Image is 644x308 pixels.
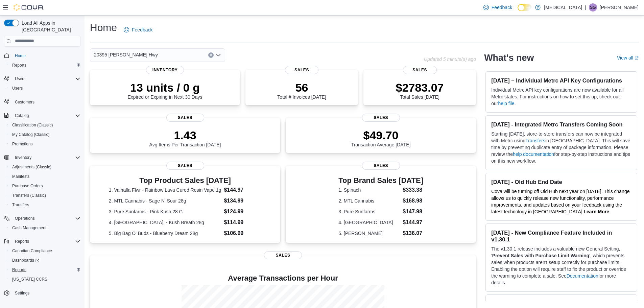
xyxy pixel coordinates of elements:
[513,151,554,157] a: help documentation
[9,256,42,264] a: Dashboards
[9,172,32,181] a: Manifests
[109,208,221,215] dt: 3. Pure Sunfarms - Pink Kush 28 G
[12,52,28,60] a: Home
[338,219,400,226] dt: 4. [GEOGRAPHIC_DATA]
[492,253,589,258] strong: Prevent Sales with Purchase Limit Warning
[166,162,204,170] span: Sales
[9,140,35,148] a: Promotions
[224,208,261,216] dd: $124.99
[338,176,423,185] h3: Top Brand Sales [DATE]
[7,200,83,210] button: Transfers
[9,275,50,283] a: [US_STATE] CCRS
[403,208,423,216] dd: $147.98
[351,128,411,142] p: $49.70
[338,208,400,215] dt: 3. Pure Sunfarms
[7,246,83,256] button: Canadian Compliance
[518,11,518,11] span: Dark Mode
[7,223,83,233] button: Cash Management
[491,189,629,214] span: Cova will be turning off Old Hub next year on [DATE]. This change allows us to quickly release ne...
[19,20,80,33] span: Load All Apps in [GEOGRAPHIC_DATA]
[12,289,32,297] a: Settings
[9,121,56,129] a: Classification (Classic)
[590,3,596,11] span: SG
[9,266,29,274] a: Reports
[12,248,52,254] span: Canadian Compliance
[109,187,221,193] dt: 1. Valhalla Flwr - Rainbow Lava Cured Resin Vape 1g
[403,197,423,205] dd: $168.98
[9,163,80,171] span: Adjustments (Classic)
[362,162,400,170] span: Sales
[9,201,80,209] span: Transfers
[9,61,80,69] span: Reports
[12,141,33,147] span: Promotions
[15,216,35,221] span: Operations
[12,214,38,222] button: Operations
[12,132,50,137] span: My Catalog (Classic)
[12,86,23,91] span: Users
[9,191,49,199] a: Transfers (Classic)
[492,4,512,11] span: Feedback
[216,52,221,58] button: Open list of options
[491,121,631,128] h3: [DATE] - Integrated Metrc Transfers Coming Soon
[9,224,49,232] a: Cash Management
[1,214,83,223] button: Operations
[7,120,83,130] button: Classification (Classic)
[9,121,80,129] span: Classification (Classic)
[585,3,586,11] p: |
[9,256,80,264] span: Dashboards
[7,162,83,172] button: Adjustments (Classic)
[12,267,26,273] span: Reports
[9,201,32,209] a: Transfers
[224,229,261,237] dd: $106.99
[94,51,158,59] span: 20395 [PERSON_NAME] Hwy
[15,99,34,105] span: Customers
[12,237,80,245] span: Reports
[584,209,609,214] a: Learn More
[617,55,639,61] a: View allExternal link
[121,23,155,37] a: Feedback
[7,84,83,93] button: Users
[15,113,29,118] span: Catalog
[12,193,46,198] span: Transfers (Classic)
[7,256,83,265] a: Dashboards
[9,247,55,255] a: Canadian Compliance
[166,114,204,122] span: Sales
[403,186,423,194] dd: $333.38
[9,266,80,274] span: Reports
[109,197,221,204] dt: 2. MTL Cannabis - Sage N' Sour 28g
[12,112,31,120] button: Catalog
[149,128,221,147] div: Avg Items Per Transaction [DATE]
[15,155,31,160] span: Inventory
[95,274,471,282] h4: Average Transactions per Hour
[109,176,261,185] h3: Top Product Sales [DATE]
[149,128,221,142] p: 1.43
[12,112,80,120] span: Catalog
[396,81,444,94] p: $2783.07
[338,197,400,204] dt: 2. MTL Cannabis
[132,26,152,33] span: Feedback
[285,66,319,74] span: Sales
[12,277,47,282] span: [US_STATE] CCRS
[146,66,184,74] span: Inventory
[525,138,545,143] a: Transfers
[12,51,80,60] span: Home
[128,81,202,94] p: 13 units / 0 g
[12,153,80,162] span: Inventory
[1,51,83,61] button: Home
[1,237,83,246] button: Reports
[338,187,400,193] dt: 1. Spinach
[90,21,117,34] h1: Home
[9,131,80,139] span: My Catalog (Classic)
[491,131,631,164] p: Starting [DATE], store-to-store transfers can now be integrated with Metrc using in [GEOGRAPHIC_D...
[491,179,631,185] h3: [DATE] - Old Hub End Date
[491,229,631,243] h3: [DATE] - New Compliance Feature Included in v1.30.1
[7,61,83,70] button: Reports
[12,174,29,179] span: Manifests
[12,289,80,297] span: Settings
[15,239,29,244] span: Reports
[264,251,302,259] span: Sales
[403,218,423,227] dd: $144.97
[12,75,28,83] button: Users
[9,191,80,199] span: Transfers (Classic)
[9,84,80,92] span: Users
